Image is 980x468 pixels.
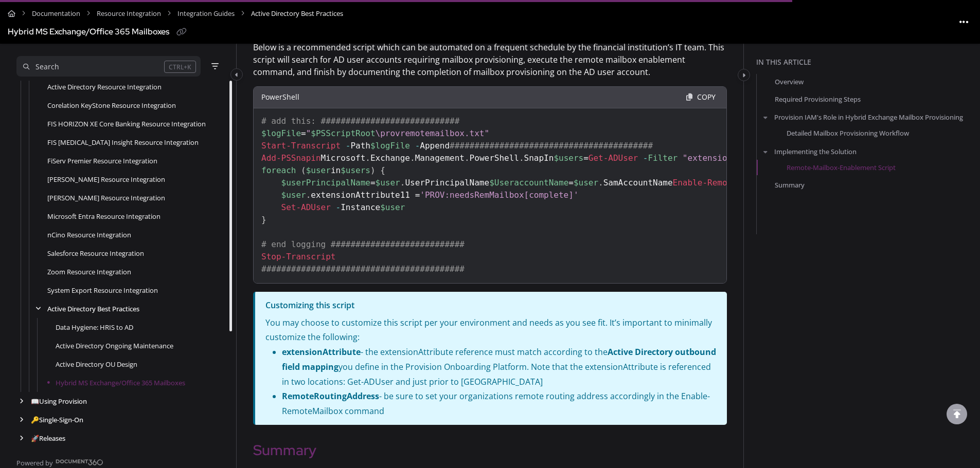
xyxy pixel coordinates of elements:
[47,285,158,295] a: System Export Resource Integration
[281,178,370,188] span: $userPrincipalName
[261,264,465,274] span: #########################################
[265,315,717,345] p: You may choose to customize this script per your environment and needs as you see fit. It’s impor...
[32,6,80,21] a: Documentation
[376,178,400,188] span: $user
[489,178,568,188] span: $UseraccountName
[31,397,39,406] span: 📖
[33,304,43,314] div: arrow
[775,94,861,104] a: Required Provisioning Steps
[47,193,165,203] a: Jack Henry Symitar Resource Integration
[230,68,243,81] button: Category toggle
[47,156,157,166] a: FiServ Premier Resource Integration
[450,141,653,151] span: #########################################
[282,345,717,389] p: - the extensionAttribute reference must match according to the you define in the Provision Onboar...
[209,60,221,72] button: Filter
[775,180,805,190] a: Summary
[787,162,896,172] a: Remote-Mailbox-Enablement Script
[16,458,53,468] span: Powered by
[253,439,727,461] h2: Summary
[35,61,59,72] div: Search
[306,165,331,175] span: $user
[756,57,976,68] div: In this article
[346,141,351,151] span: -
[261,116,459,126] span: # add this: ############################
[16,56,201,77] button: Search
[177,6,235,21] a: Integration Guides
[554,153,583,163] span: $users
[598,178,603,188] span: .
[281,190,306,200] span: $user
[56,459,103,465] img: Document360
[415,141,420,151] span: -
[956,13,972,30] button: Article more options
[261,252,336,261] span: Stop-Transcript
[47,248,144,258] a: Salesforce Resource Integration
[47,100,176,110] a: Corelation KeyStone Resource Integration
[420,190,578,200] span: 'PROV:needsRemMailbox[complete]'
[365,153,370,163] span: .
[47,174,165,184] a: Jack Henry SilverLake Resource Integration
[261,92,299,102] span: PowerShell
[465,153,470,163] span: .
[761,111,770,123] button: arrow
[56,322,133,332] a: Data Hygiene: HRIS to AD
[775,77,804,87] a: Overview
[947,404,967,424] div: scroll to top
[694,89,719,105] button: Copy
[673,178,772,188] span: Enable-RemoteMailbox
[47,119,206,129] a: FIS HORIZON XE Core Banking Resource Integration
[400,178,405,188] span: .
[306,190,311,200] span: .
[370,165,376,175] span: )
[301,165,306,175] span: (
[47,211,161,221] a: Microsoft Entra Resource Integration
[282,346,716,372] strong: Active Directory outbound field mapping
[341,165,370,175] span: $users
[380,202,405,212] span: $user
[774,146,857,156] a: Implementing the Solution
[336,202,341,212] span: -
[648,153,678,163] span: Filter
[697,92,716,102] span: Copy
[519,153,524,163] span: .
[282,346,361,358] strong: extensionAttribute
[370,141,410,151] span: $logFile
[261,128,301,138] span: $logFile
[47,230,131,240] a: nCino Resource Integration
[282,390,379,402] strong: RemoteRoutingAddress
[683,153,970,163] span: "extensionAttribute11 -eq 'PROV:needsRemMailbox[waiting]'"
[589,153,638,163] span: Get-ADUser
[31,433,65,443] a: Releases
[251,6,343,21] span: Active Directory Best Practices
[16,434,27,443] div: arrow
[265,298,717,313] p: Customizing this script
[574,178,598,188] span: $user
[97,6,161,21] a: Resource Integration
[738,69,750,81] button: Category toggle
[261,141,341,151] span: Start-Transcript
[8,6,15,21] a: Home
[787,128,909,138] a: Detailed Mailbox Provisioning Workflow
[31,396,87,406] a: Using Provision
[261,215,266,224] span: }
[281,202,331,212] span: Set-ADUser
[306,128,489,138] span: " \provremotemailbox.txt"
[261,153,321,163] span: Add-PSSnapin
[282,389,717,419] p: - be sure to set your organizations remote routing address accordingly in the Enable-RemoteMailbo...
[8,25,169,40] div: Hybrid MS Exchange/Office 365 Mailboxes
[47,304,139,314] a: Active Directory Best Practices
[173,24,190,41] button: Copy link of
[16,397,27,406] div: arrow
[380,165,385,175] span: {
[47,267,131,277] a: Zoom Resource Integration
[56,341,173,351] a: Active Directory Ongoing Maintenance
[31,434,39,443] span: 🚀
[56,378,185,388] a: Hybrid MS Exchange/Office 365 Mailboxes
[253,41,727,78] p: Below is a recommended script which can be automated on a frequent schedule by the financial inst...
[761,145,770,157] button: arrow
[410,153,415,163] span: .
[643,153,648,163] span: -
[261,239,465,249] span: # end logging ###########################
[16,456,103,468] a: Powered by Document360 - opens in a new tab
[311,128,375,138] span: $PSScriptRoot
